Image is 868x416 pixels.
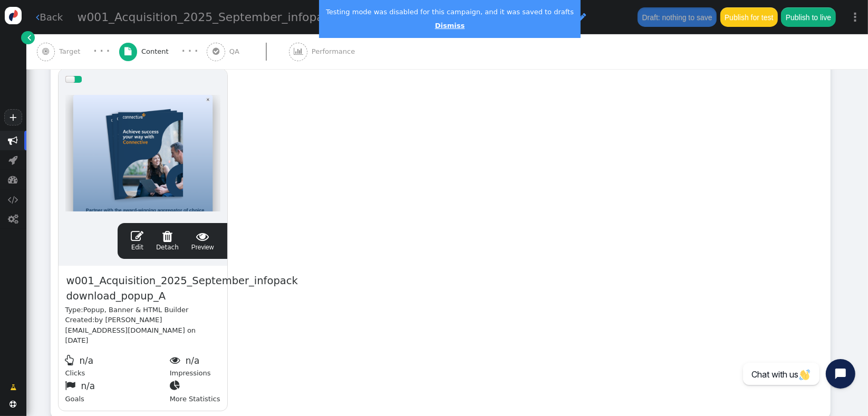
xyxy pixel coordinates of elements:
[156,230,179,243] span: 
[27,32,31,43] span: 
[312,46,359,57] span: Performance
[131,230,143,243] span: 
[124,47,131,55] span: 
[59,46,84,57] span: Target
[65,315,220,346] div: Created:
[65,305,220,315] div: Type:
[65,380,79,391] span: 
[65,273,299,305] span: w001_Acquisition_2025_September_infopack download_popup_A
[93,45,110,58] div: · · ·
[720,7,778,26] button: Publish for test
[21,31,34,44] a: 
[170,355,184,365] span: 
[10,401,17,408] span: 
[191,230,214,252] a: Preview
[42,47,49,55] span: 
[83,306,189,314] span: Popup, Banner & HTML Builder
[156,230,179,252] a: Detach
[9,155,18,165] span: 
[79,355,93,366] span: n/a
[10,382,16,393] span: 
[191,230,214,252] span: Preview
[578,12,586,22] span: 
[156,230,179,251] span: Detach
[4,109,22,125] a: +
[186,355,200,366] span: n/a
[435,22,465,30] a: Dismiss
[37,34,119,69] a:  Target · · ·
[638,7,717,26] button: Draft: nothing to save
[170,353,220,379] div: Impressions
[36,12,40,22] span: 
[8,175,18,185] span: 
[81,381,95,391] span: n/a
[131,230,143,252] a: Edit
[289,34,377,69] a:  Performance
[78,11,438,24] span: w001_Acquisition_2025_September_infopack download_popup
[119,34,207,69] a:  Content · · ·
[213,47,219,55] span: 
[3,379,23,396] a: 
[8,195,18,205] span: 
[65,353,170,379] div: Clicks
[191,230,214,243] span: 
[294,47,303,55] span: 
[229,46,244,57] span: QA
[65,378,170,404] div: Goals
[141,46,173,57] span: Content
[170,380,184,391] span: 
[181,45,198,58] div: · · ·
[8,136,18,146] span: 
[781,7,835,26] button: Publish to live
[8,214,18,224] span: 
[843,2,868,33] a: ⋮
[170,378,220,404] div: More Statistics
[36,10,63,24] a: Back
[65,316,196,344] span: by [PERSON_NAME][EMAIL_ADDRESS][DOMAIN_NAME] on [DATE]
[65,355,78,365] span: 
[207,34,289,69] a:  QA
[5,7,22,24] img: logo-icon.svg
